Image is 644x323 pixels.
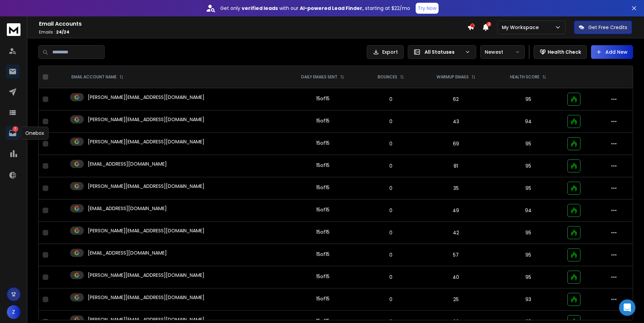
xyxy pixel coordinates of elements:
[502,24,541,31] p: My Workspace
[510,74,539,80] p: HEALTH SCORE
[367,118,415,125] p: 0
[7,23,21,36] img: logo
[242,5,278,12] strong: verified leads
[220,5,410,12] p: Get only with our starting at $22/mo
[493,111,563,133] td: 94
[316,273,330,280] div: 15 of 15
[493,288,563,311] td: 93
[316,117,330,124] div: 15 of 15
[316,229,330,235] div: 15 of 15
[21,127,49,140] div: Onebox
[6,126,19,140] a: 1
[619,299,635,316] div: Open Intercom Messenger
[367,296,415,303] p: 0
[419,288,493,311] td: 25
[419,244,493,266] td: 57
[88,249,167,256] p: [EMAIL_ADDRESS][DOMAIN_NAME]
[425,49,462,55] p: All Statuses
[88,227,204,234] p: [PERSON_NAME][EMAIL_ADDRESS][DOMAIN_NAME]
[574,21,632,34] button: Get Free Credits
[486,22,491,27] span: 2
[88,272,204,279] p: [PERSON_NAME][EMAIL_ADDRESS][DOMAIN_NAME]
[367,251,415,258] p: 0
[493,199,563,222] td: 94
[419,222,493,244] td: 42
[39,20,467,28] h1: Email Accounts
[88,94,204,101] p: [PERSON_NAME][EMAIL_ADDRESS][DOMAIN_NAME]
[416,3,439,14] button: Try Now
[367,96,415,103] p: 0
[367,45,404,59] button: Export
[534,45,587,59] button: Health Check
[418,5,437,12] p: Try Now
[419,88,493,111] td: 62
[316,295,330,302] div: 15 of 15
[71,74,123,80] div: EMAIL ACCOUNT NAME
[7,305,21,319] button: Z
[493,177,563,199] td: 95
[88,183,204,190] p: [PERSON_NAME][EMAIL_ADDRESS][DOMAIN_NAME]
[591,45,633,59] button: Add New
[367,163,415,169] p: 0
[316,95,330,102] div: 15 of 15
[493,266,563,288] td: 95
[367,185,415,192] p: 0
[88,116,204,123] p: [PERSON_NAME][EMAIL_ADDRESS][DOMAIN_NAME]
[316,184,330,191] div: 15 of 15
[378,74,397,80] p: BOUNCES
[493,244,563,266] td: 95
[419,111,493,133] td: 43
[88,316,204,323] p: [PERSON_NAME][EMAIL_ADDRESS][DOMAIN_NAME]
[316,162,330,169] div: 15 of 15
[316,140,330,146] div: 15 of 15
[367,207,415,214] p: 0
[493,133,563,155] td: 95
[367,140,415,147] p: 0
[316,251,330,258] div: 15 of 15
[493,155,563,177] td: 95
[39,29,467,35] p: Emails :
[419,266,493,288] td: 40
[480,45,525,59] button: Newest
[367,229,415,236] p: 0
[419,133,493,155] td: 69
[419,177,493,199] td: 35
[437,74,469,80] p: WARMUP EMAILS
[56,29,69,35] span: 24 / 24
[300,5,364,12] strong: AI-powered Lead Finder,
[301,74,337,80] p: DAILY EMAILS SENT
[316,206,330,213] div: 15 of 15
[88,138,204,145] p: [PERSON_NAME][EMAIL_ADDRESS][DOMAIN_NAME]
[88,294,204,301] p: [PERSON_NAME][EMAIL_ADDRESS][DOMAIN_NAME]
[88,160,167,167] p: [EMAIL_ADDRESS][DOMAIN_NAME]
[493,222,563,244] td: 95
[88,205,167,212] p: [EMAIL_ADDRESS][DOMAIN_NAME]
[419,199,493,222] td: 49
[548,49,581,55] p: Health Check
[588,24,627,31] p: Get Free Credits
[367,274,415,281] p: 0
[13,126,18,132] p: 1
[419,155,493,177] td: 81
[493,88,563,111] td: 95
